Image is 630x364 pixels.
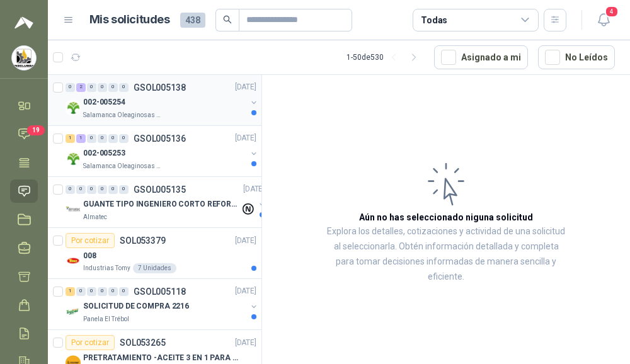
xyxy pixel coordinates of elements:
img: Company Logo [66,100,81,115]
p: 002-005254 [83,97,125,109]
span: 19 [27,125,45,135]
div: 0 [76,287,86,296]
p: Explora los detalles, cotizaciones y actividad de una solicitud al seleccionarla. Obtén informaci... [325,224,567,285]
p: [DATE] [235,235,256,247]
button: 4 [592,9,615,31]
div: 0 [87,134,96,143]
a: 0 0 0 0 0 0 GSOL005135[DATE] Company LogoGUANTE TIPO INGENIERO CORTO REFORZADOAlmatec [66,182,267,222]
a: Por cotizarSOL053379[DATE] Company Logo008Industrias Tomy7 Unidades [48,228,261,279]
button: No Leídos [538,45,615,69]
button: Asignado a mi [434,45,528,69]
p: [DATE] [235,82,256,94]
p: Panela El Trébol [83,314,129,324]
p: 002-005253 [83,148,125,160]
div: 0 [98,83,107,92]
div: 0 [98,287,107,296]
p: GSOL005136 [134,134,186,143]
img: Company Logo [66,151,81,166]
p: [DATE] [235,133,256,145]
div: 7 Unidades [133,263,176,273]
a: 1 1 0 0 0 0 GSOL005136[DATE] Company Logo002-005253Salamanca Oleaginosas SAS [66,131,259,171]
div: 0 [108,134,118,143]
div: 0 [108,287,118,296]
p: GUANTE TIPO INGENIERO CORTO REFORZADO [83,199,240,211]
p: [DATE] [243,184,265,196]
p: GSOL005138 [134,83,186,92]
div: 0 [66,185,75,194]
div: 0 [108,185,118,194]
p: Salamanca Oleaginosas SAS [83,110,163,120]
h3: Aún no has seleccionado niguna solicitud [359,210,533,224]
div: 0 [87,83,96,92]
p: Almatec [83,212,107,222]
div: 0 [119,83,129,92]
a: 19 [10,122,38,145]
img: Company Logo [66,304,81,319]
div: 0 [119,134,129,143]
div: 0 [76,185,86,194]
span: 4 [605,6,619,18]
p: SOL053265 [120,338,166,347]
img: Company Logo [66,202,81,217]
p: PRETRATAMIENTO -ACEITE 3 EN 1 PARA ARMAMENTO [83,352,240,364]
p: Salamanca Oleaginosas SAS [83,161,163,171]
h1: Mis solicitudes [89,11,170,29]
img: Company Logo [12,46,36,70]
div: 0 [119,185,129,194]
p: 008 [83,250,96,262]
p: GSOL005118 [134,287,186,296]
div: 2 [76,83,86,92]
p: SOLICITUD DE COMPRA 2216 [83,301,189,313]
p: [DATE] [235,337,256,349]
div: Por cotizar [66,335,115,350]
p: SOL053379 [120,236,166,245]
div: 0 [87,185,96,194]
div: 1 [76,134,86,143]
p: [DATE] [235,286,256,298]
img: Company Logo [66,253,81,268]
span: search [223,15,232,24]
a: 0 2 0 0 0 0 GSOL005138[DATE] Company Logo002-005254Salamanca Oleaginosas SAS [66,80,259,120]
p: Industrias Tomy [83,263,130,273]
div: 0 [98,134,107,143]
div: 0 [87,287,96,296]
span: 438 [180,13,205,28]
p: GSOL005135 [134,185,186,194]
div: 1 - 50 de 530 [346,47,424,67]
div: 0 [66,83,75,92]
div: 0 [108,83,118,92]
img: Logo peakr [14,15,33,30]
a: 1 0 0 0 0 0 GSOL005118[DATE] Company LogoSOLICITUD DE COMPRA 2216Panela El Trébol [66,284,259,324]
div: 1 [66,287,75,296]
div: 1 [66,134,75,143]
div: 0 [98,185,107,194]
div: Todas [421,13,447,27]
div: Por cotizar [66,233,115,248]
div: 0 [119,287,129,296]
